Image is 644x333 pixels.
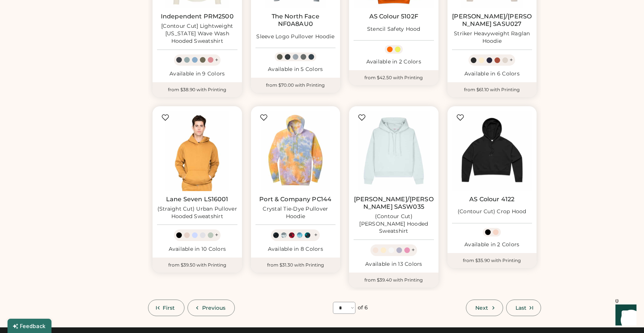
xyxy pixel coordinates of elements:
[452,111,532,191] img: AS Colour 4122 (Contour Cut) Crop Hood
[153,82,242,97] div: from $38.90 with Printing
[367,26,420,33] div: Stencil Safety Hood
[506,300,541,316] button: Last
[466,300,503,316] button: Next
[166,196,228,203] a: Lane Seven LS16001
[349,273,438,288] div: from $39.40 with Printing
[256,33,334,41] div: Sleeve Logo Pullover Hoodie
[452,30,532,45] div: Striker Heavyweight Raglan Hoodie
[354,196,434,211] a: [PERSON_NAME]/[PERSON_NAME] SASW035
[447,253,537,268] div: from $35.90 with Printing
[251,78,340,93] div: from $70.00 with Printing
[608,299,641,331] iframe: Front Chat
[255,246,336,253] div: Available in 8 Colors
[148,300,184,316] button: First
[447,82,537,97] div: from $61.10 with Printing
[452,70,532,78] div: Available in 6 Colors
[369,13,418,20] a: AS Colour 5102F
[255,66,336,73] div: Available in 5 Colors
[161,13,234,20] a: Independent PRM2500
[215,231,218,239] div: +
[469,196,514,203] a: AS Colour 4122
[215,56,218,64] div: +
[202,305,226,310] span: Previous
[259,196,331,203] a: Port & Company PC144
[354,213,434,235] div: (Contour Cut) [PERSON_NAME] Hooded Sweatshirt
[452,13,532,28] a: [PERSON_NAME]/[PERSON_NAME] SASU027
[251,258,340,273] div: from $31.30 with Printing
[354,58,434,66] div: Available in 2 Colors
[475,305,488,310] span: Next
[349,70,438,85] div: from $42.50 with Printing
[411,246,415,254] div: +
[516,305,526,310] span: Last
[354,261,434,268] div: Available in 13 Colors
[509,56,513,64] div: +
[458,208,526,215] div: (Contour Cut) Crop Hood
[255,111,336,191] img: Port & Company PC144 Crystal Tie-Dye Pullover Hoodie
[157,111,237,191] img: Lane Seven LS16001 (Straight Cut) Urban Pullover Hooded Sweatshirt
[163,305,175,310] span: First
[157,205,237,220] div: (Straight Cut) Urban Pullover Hooded Sweatshirt
[452,241,532,249] div: Available in 2 Colors
[314,231,317,239] div: +
[157,23,237,45] div: [Contour Cut] Lightweight [US_STATE] Wave Wash Hooded Sweatshirt
[354,111,434,191] img: Stanley/Stella SASW035 (Contour Cut) Stella Nora Hooded Sweatshirt
[255,13,336,28] a: The North Face NF0A8AU0
[358,304,368,312] div: of 6
[255,205,336,220] div: Crystal Tie-Dye Pullover Hoodie
[187,300,235,316] button: Previous
[157,70,237,78] div: Available in 9 Colors
[153,258,242,273] div: from $39.50 with Printing
[157,246,237,253] div: Available in 10 Colors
